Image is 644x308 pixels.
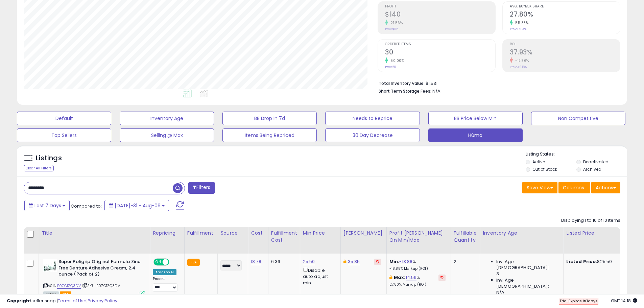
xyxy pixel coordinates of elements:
[566,259,622,265] div: $25.50
[496,277,558,289] span: Inv. Age [DEMOGRAPHIC_DATA]:
[7,298,117,304] div: seller snap | |
[385,5,495,8] span: Profit
[82,283,120,288] span: | SKU: B07C1ZQ3DV
[379,80,425,86] b: Total Inventory Value:
[187,259,200,266] small: FBA
[271,230,297,244] div: Fulfillment Cost
[325,128,420,142] button: 30 Day Decrease
[389,259,446,271] div: %
[386,227,451,254] th: The percentage added to the cost of goods (COGS) that forms the calculator for Min & Max prices.
[454,259,475,265] div: 2
[510,48,620,57] h2: 37.93%
[251,230,265,237] div: Cost
[168,259,179,265] span: OFF
[218,227,248,254] th: CSV column name: cust_attr_1_Source
[220,230,245,237] div: Source
[154,259,163,265] span: ON
[510,43,620,46] span: ROI
[394,274,406,281] b: Max:
[526,151,627,158] p: Listing States:
[611,298,637,304] span: 2025-08-14 14:18 GMT
[532,166,557,172] label: Out of Stock
[153,230,182,237] div: Repricing
[36,153,62,163] h5: Listings
[496,259,558,271] span: Inv. Age [DEMOGRAPHIC_DATA]:
[115,202,161,209] span: [DATE]-31 - Aug-06
[71,203,102,209] span: Compared to:
[513,58,529,63] small: -17.86%
[522,182,557,193] button: Save View
[385,10,495,20] h2: $140
[496,271,499,277] span: 3
[120,112,214,125] button: Inventory Age
[558,182,590,193] button: Columns
[385,65,396,69] small: Prev: 20
[24,165,54,171] div: Clear All Filters
[566,230,625,237] div: Listed Price
[303,258,315,265] a: 25.50
[406,274,417,281] a: 14.56
[389,230,448,244] div: Profit [PERSON_NAME] on Min/Max
[120,128,214,142] button: Selling @ Max
[561,217,620,224] div: Displaying 1 to 10 of 10 items
[563,184,584,191] span: Columns
[88,298,117,304] a: Privacy Policy
[389,282,446,287] p: 27.80% Markup (ROI)
[388,58,404,63] small: 50.00%
[428,112,523,125] button: BB Price Below Min
[17,112,111,125] button: Default
[251,258,261,265] a: 18.78
[17,128,111,142] button: Top Sellers
[532,159,545,165] label: Active
[325,112,420,125] button: Needs to Reprice
[58,259,141,279] b: Super Poligrip Original Formula Zinc Free Denture Adhesive Cream, 2.4 ounce (Pack of 2)
[586,298,588,304] b: 1
[57,283,81,289] a: B07C1ZQ3DV
[379,79,615,87] li: $1,531
[389,275,446,287] div: %
[388,20,403,25] small: 21.56%
[104,200,169,211] button: [DATE]-31 - Aug-06
[58,298,87,304] a: Terms of Use
[153,277,179,292] div: Preset:
[303,230,338,237] div: Min Price
[34,202,61,209] span: Last 7 Days
[454,230,477,244] div: Fulfillable Quantity
[343,230,384,237] div: [PERSON_NAME]
[153,269,176,275] div: Amazon AI
[583,166,601,172] label: Archived
[222,128,317,142] button: Items Being Repriced
[303,266,335,286] div: Disable auto adjust min
[583,159,609,165] label: Deactivated
[510,5,620,8] span: Avg. Buybox Share
[531,112,625,125] button: Non Competitive
[379,88,431,94] b: Short Term Storage Fees:
[432,88,440,94] span: N/A
[389,258,400,265] b: Min:
[428,128,523,142] button: Hüma
[513,20,528,25] small: 55.83%
[385,43,495,46] span: Ordered Items
[510,65,527,69] small: Prev: 46.18%
[559,298,598,304] span: Trial Expires in days
[389,266,446,271] p: -18.85% Markup (ROI)
[24,200,70,211] button: Last 7 Days
[385,27,398,31] small: Prev: $115
[42,230,147,237] div: Title
[43,259,57,272] img: 41b4dLaW9uL._SL40_.jpg
[591,182,620,193] button: Actions
[510,27,526,31] small: Prev: 17.84%
[399,258,412,265] a: -13.88
[187,230,215,237] div: Fulfillment
[7,298,31,304] strong: Copyright
[271,259,295,265] div: 6.36
[385,48,495,57] h2: 30
[510,10,620,20] h2: 27.80%
[348,258,360,265] a: 35.85
[483,230,560,237] div: Inventory Age
[222,112,317,125] button: BB Drop in 7d
[188,182,215,194] button: Filters
[566,258,597,265] b: Listed Price:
